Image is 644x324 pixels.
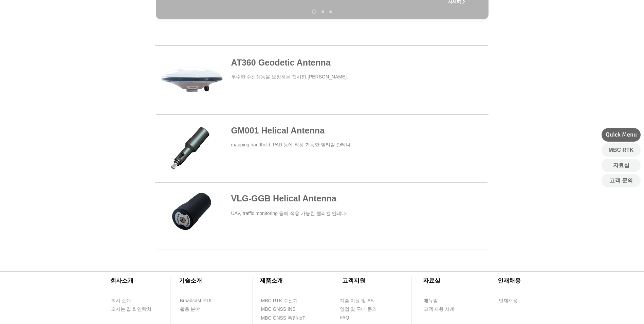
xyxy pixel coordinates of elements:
a: 영업 및 구매 문의 [339,305,379,313]
a: MBC GNSS INS [261,305,303,313]
a: Broadcast RTK [180,296,219,305]
span: ​기술소개 [179,277,202,284]
span: 고객 사용 사례 [424,306,455,313]
a: AT340 Geodetic Antenna [312,10,316,14]
span: FAQ [340,314,349,321]
a: FAQ [339,313,379,322]
span: ​고객지원 [342,277,365,284]
span: ​회사소개 [110,277,133,284]
a: 인재채용 [498,296,531,305]
span: ​제품소개 [260,277,283,284]
span: 영업 및 구매 문의 [340,306,377,313]
a: 고객 사용 사례 [423,305,462,313]
a: 기술 지원 및 AS [339,296,390,305]
span: 매뉴얼 [424,298,438,304]
nav: 슬라이드 [310,10,335,14]
span: 인재채용 [499,298,518,304]
span: MBC GNSS 측량/IoT [261,315,306,322]
a: AT190 Helix Antenna [329,10,332,13]
a: 매뉴얼 [423,296,462,305]
span: ​인재채용 [498,277,521,284]
span: 회사 소개 [111,298,131,304]
span: Broadcast RTK [180,298,212,304]
span: MBC GNSS INS [261,306,296,313]
span: 활용 분야 [180,306,200,313]
a: 활용 분야 [180,305,219,313]
span: ​자료실 [423,277,440,284]
span: 오시는 길 & 연락처 [111,306,151,313]
a: 회사 소개 [111,296,150,305]
a: AT200 Aviation Antenna [321,10,324,13]
a: MBC GNSS 측량/IoT [261,314,320,322]
a: 오시는 길 & 연락처 [111,305,157,313]
a: MBC RTK 수신기 [261,296,312,305]
span: 기술 지원 및 AS [340,298,374,304]
span: MBC RTK 수신기 [261,298,298,304]
iframe: Wix Chat [518,110,644,324]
